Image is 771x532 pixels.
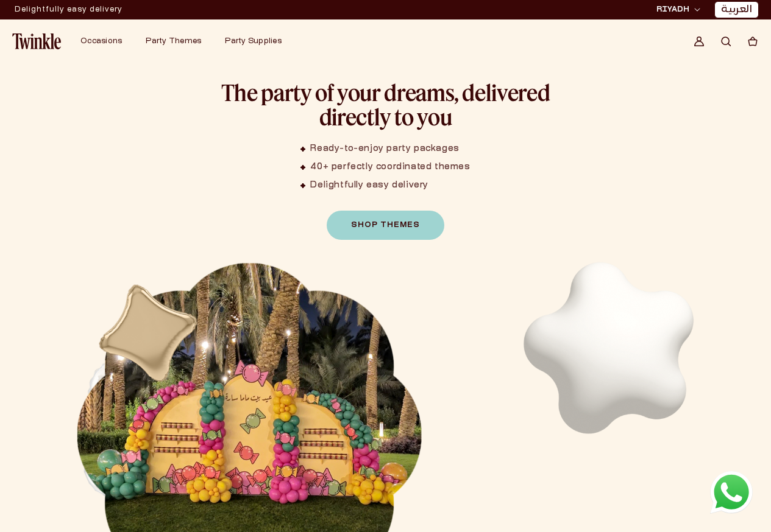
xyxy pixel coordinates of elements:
summary: Party Themes [138,29,218,54]
img: Slider balloon [522,243,714,434]
p: Delightfully easy delivery [15,1,123,19]
div: Announcement [15,1,123,19]
a: Occasions [80,37,122,46]
span: Occasions [80,38,122,45]
span: Party Supplies [225,38,282,45]
span: Party Themes [146,38,201,45]
button: RIYADH [653,4,704,16]
summary: Search [712,28,739,55]
img: 3D golden Balloon [85,270,212,397]
li: Ready-to-enjoy party packages [300,144,470,155]
summary: Occasions [73,29,138,54]
a: Party Supplies [225,37,282,46]
a: العربية [721,4,752,16]
summary: Party Supplies [218,29,298,54]
img: Twinkle [12,33,61,49]
li: Delightfully easy delivery [300,180,470,191]
li: 40+ perfectly coordinated themes [300,162,470,173]
span: RIYADH [656,4,689,15]
a: Party Themes [146,37,201,46]
a: Shop Themes [327,211,444,240]
h2: The party of your dreams, delivered directly to you [221,80,550,129]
